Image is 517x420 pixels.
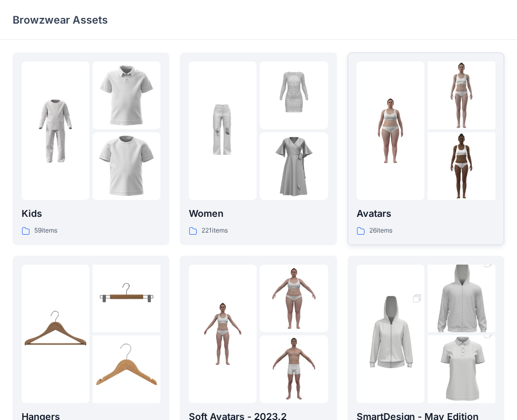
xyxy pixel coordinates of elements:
p: 221 items [201,225,228,236]
img: folder 2 [93,61,160,129]
img: folder 2 [260,265,328,332]
p: Avatars [357,206,495,221]
img: folder 3 [93,132,160,200]
a: folder 1folder 2folder 3Kids59items [13,52,169,245]
p: Kids [22,206,160,221]
img: folder 2 [93,265,160,332]
img: folder 2 [260,61,328,129]
img: folder 1 [189,300,257,367]
img: folder 3 [428,132,495,200]
img: folder 1 [357,283,424,385]
a: folder 1folder 2folder 3Avatars26items [348,52,504,245]
img: folder 2 [428,248,495,350]
p: 59 items [34,225,57,236]
p: Women [189,206,328,221]
img: folder 3 [260,132,328,200]
img: folder 1 [22,97,89,165]
img: folder 1 [189,97,257,165]
a: folder 1folder 2folder 3Women221items [180,52,337,245]
p: 26 items [369,225,392,236]
img: folder 3 [260,335,328,403]
img: folder 1 [357,97,424,165]
img: folder 2 [428,61,495,129]
img: folder 3 [93,335,160,403]
img: folder 1 [22,300,89,367]
p: Browzwear Assets [13,13,108,27]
